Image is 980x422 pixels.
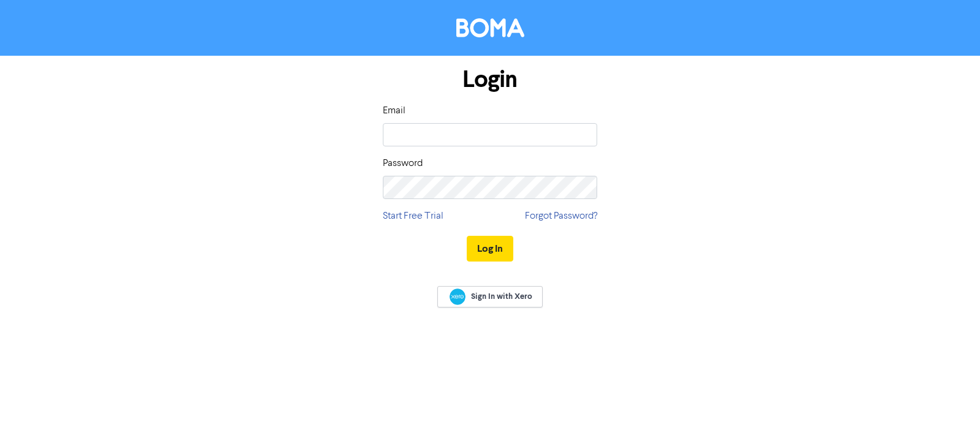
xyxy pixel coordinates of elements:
[383,156,423,171] label: Password
[383,209,443,224] a: Start Free Trial
[383,104,405,118] label: Email
[383,66,597,94] h1: Login
[456,18,524,37] img: BOMA Logo
[471,291,532,302] span: Sign In with Xero
[437,286,543,307] a: Sign In with Xero
[467,236,513,262] button: Log In
[450,288,466,305] img: Xero logo
[525,209,597,224] a: Forgot Password?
